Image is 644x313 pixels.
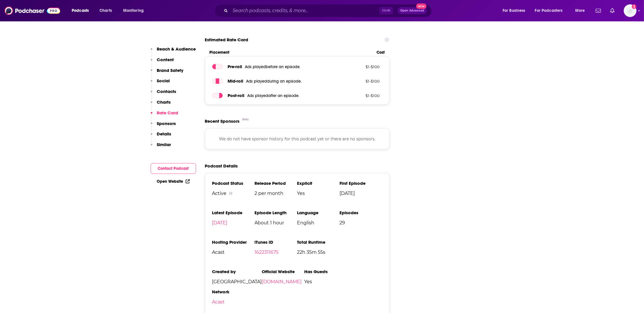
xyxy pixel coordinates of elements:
p: $ 1 - $ 100 [342,93,380,98]
h3: Latest Episode [212,210,255,215]
span: Ads played before an episode . [245,64,300,69]
p: $ 1 - $ 100 [342,64,380,69]
button: Charts [151,99,171,110]
button: Reach & Audience [151,46,196,57]
button: Sponsors [151,121,176,131]
button: Social [151,78,170,89]
button: Rate Card [151,110,178,121]
h3: First Episode [339,180,382,186]
p: We do not have sponsor history for this podcast yet or there are no sponsors. [212,136,382,142]
span: About 1 hour [254,220,297,226]
button: Show profile menu [624,4,636,17]
span: More [575,7,585,15]
p: Content [157,57,174,62]
span: Ads played after an episode . [247,93,299,98]
span: Yes [297,191,339,196]
a: [DATE] [212,220,228,226]
span: 29 [339,220,382,226]
button: Details [151,131,171,142]
input: Search podcasts, credits, & more... [230,6,379,15]
a: Show notifications dropdown [608,6,617,16]
button: Content [151,57,174,68]
span: For Podcasters [535,7,563,15]
p: Details [157,131,171,137]
button: open menu [531,6,571,15]
p: Reach & Audience [157,46,196,52]
span: Ads played during an episode . [246,79,302,84]
a: Show notifications dropdown [593,6,603,16]
span: English [297,220,339,226]
h3: Official Website [262,269,305,274]
span: [DATE] [339,191,382,196]
span: 22h 35m 55s [297,249,339,255]
h3: Created by [212,269,262,274]
h3: Release Period [254,180,297,186]
span: Open Advanced [400,9,424,12]
span: [GEOGRAPHIC_DATA] [212,279,262,284]
span: Ctrl K [379,7,393,14]
button: Open AdvancedNew [398,7,427,14]
div: Search podcasts, credits, & more... [220,4,437,17]
h3: Explicit [297,180,339,186]
span: Post -roll [228,93,244,98]
p: Brand Safety [157,68,184,73]
button: open menu [499,6,533,15]
span: Estimated Rate Card [205,34,248,45]
h3: Has Guests [304,269,347,274]
h3: Episodes [339,210,382,215]
span: Yes [304,279,347,284]
p: $ 1 - $ 100 [342,79,380,83]
span: For Business [503,7,525,15]
h3: Language [297,210,339,215]
span: Pre -roll [228,64,242,69]
span: Mid -roll [228,78,243,84]
h3: Episode Length [254,210,297,215]
button: Contact Podcast [151,163,196,174]
button: open menu [119,6,151,15]
h2: Podcast Details [205,163,238,169]
span: Acast [212,249,255,255]
div: Beta [243,118,249,121]
a: 1622311675 [254,249,278,255]
span: Podcasts [72,7,89,15]
button: Similar [151,142,171,152]
p: Sponsors [157,121,176,126]
span: Placement [210,50,372,55]
h3: Network [212,289,255,295]
a: [DOMAIN_NAME] [262,279,302,284]
p: Rate Card [157,110,178,115]
span: Logged in as LindaBurns [624,4,636,17]
p: Contacts [157,89,176,94]
button: Brand Safety [151,68,184,78]
p: Similar [157,142,171,147]
p: Social [157,78,170,83]
p: Charts [157,99,171,105]
span: Charts [99,7,112,15]
span: New [416,3,427,9]
span: 2 per month [254,191,297,196]
img: Podchaser - Follow, Share and Rate Podcasts [5,5,60,16]
span: Cost [377,50,385,55]
img: User Profile [624,4,636,17]
h3: iTunes ID [254,239,297,245]
span: Recent Sponsors [205,118,240,124]
h3: Hosting Provider [212,239,255,245]
a: Open Website [157,179,190,184]
div: Active [212,191,255,196]
button: open menu [68,6,96,15]
a: Acast [212,299,225,305]
span: Monitoring [123,7,144,15]
a: Charts [96,6,115,15]
button: Contacts [151,89,176,99]
h3: Total Runtime [297,239,339,245]
svg: Add a profile image [632,4,636,9]
h3: Podcast Status [212,180,255,186]
button: open menu [571,6,592,15]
